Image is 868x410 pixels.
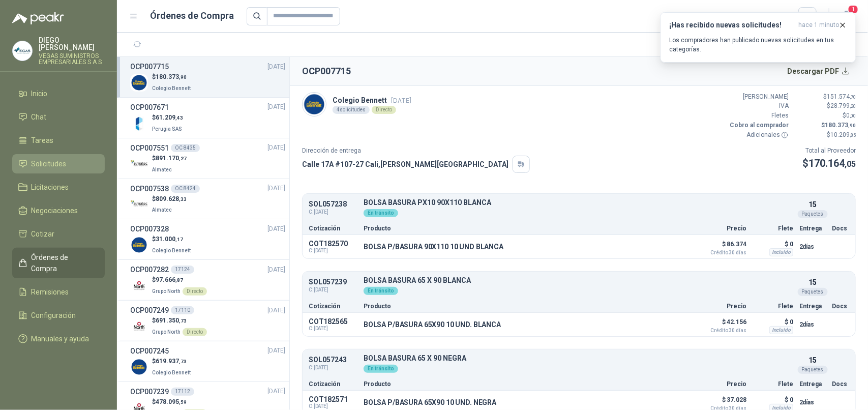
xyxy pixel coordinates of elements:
[152,397,207,407] p: $
[171,185,200,193] div: OC 8424
[130,102,169,113] h3: OCP007671
[696,303,746,309] p: Precio
[175,237,183,242] span: ,17
[152,288,181,294] span: Grupo North
[845,159,856,169] span: ,05
[309,303,357,309] p: Cotización
[130,264,285,296] a: OCP00728217124[DATE] Company Logo$97.666,87Grupo NorthDirecto
[175,277,183,283] span: ,87
[267,102,285,112] span: [DATE]
[309,225,357,231] p: Cotización
[156,73,187,80] span: 180.373
[12,107,105,127] a: Chat
[151,9,234,23] h1: Órdenes de Compra
[830,131,856,138] span: 10.209
[156,195,187,202] span: 809.628
[152,275,207,285] p: $
[799,318,826,331] p: 2 días
[846,112,856,119] span: 0
[728,92,789,102] p: [PERSON_NAME]
[171,266,194,274] div: 17124
[728,121,789,130] p: Cobro al comprador
[39,37,105,51] p: DIEGO [PERSON_NAME]
[837,7,856,25] button: 1
[848,5,859,14] span: 1
[267,62,285,72] span: [DATE]
[179,399,187,405] span: ,59
[152,207,172,213] span: Almatec
[152,85,191,91] span: Colegio Bennett
[130,183,285,215] a: OCP007538OC 8424[DATE] Company Logo$809.628,33Almatec
[830,102,856,109] span: 28.799
[171,306,194,314] div: 17110
[32,252,95,274] span: Órdenes de Compra
[152,248,191,253] span: Colegio Bennett
[309,326,357,332] span: C: [DATE]
[32,111,47,123] span: Chat
[753,238,793,250] p: $ 0
[175,115,183,121] span: ,43
[12,306,105,325] a: Configuración
[156,398,187,405] span: 478.095
[832,381,849,387] p: Docs
[795,101,856,111] p: $
[32,205,78,216] span: Negociaciones
[130,345,169,357] h3: OCP007245
[130,305,169,316] h3: OCP007249
[364,320,501,329] p: BOLSA P/BASURA 65X90 10 UND. BLANCA
[850,103,856,109] span: ,20
[179,196,187,202] span: ,33
[12,84,105,103] a: Inicio
[364,243,503,251] p: BOLSA P/BASURA 90X110 10 UND BLANCA
[798,21,839,30] span: hace 1 minuto
[267,184,285,193] span: [DATE]
[130,223,169,235] h3: OCP007328
[183,328,207,336] div: Directo
[782,61,856,81] button: Descargar PDF
[825,122,856,129] span: 180.373
[309,208,357,216] span: C: [DATE]
[179,156,187,161] span: ,27
[795,92,856,102] p: $
[152,126,182,132] span: Perugia SAS
[12,201,105,220] a: Negociaciones
[12,154,105,173] a: Solicitudes
[309,381,357,387] p: Cotización
[802,156,856,171] p: $
[267,346,285,356] span: [DATE]
[130,264,169,275] h3: OCP007282
[130,74,148,92] img: Company Logo
[32,88,48,99] span: Inicio
[309,240,357,248] p: COT182570
[850,113,856,119] span: ,00
[267,387,285,396] span: [DATE]
[850,132,856,138] span: ,85
[130,277,148,295] img: Company Logo
[179,318,187,324] span: ,73
[12,329,105,348] a: Manuales y ayuda
[156,236,183,243] span: 31.000
[152,235,193,244] p: $
[130,155,148,173] img: Company Logo
[156,317,187,324] span: 691.350
[130,142,285,174] a: OCP007551OC 8435[DATE] Company Logo$891.170,27Almatec
[309,248,357,254] span: C: [DATE]
[302,146,530,156] p: Dirección de entrega
[753,225,793,231] p: Flete
[152,329,181,335] span: Grupo North
[333,95,411,106] p: Colegio Bennett
[183,287,207,296] div: Directo
[309,403,357,409] span: C: [DATE]
[309,317,357,326] p: COT182565
[152,113,184,123] p: $
[32,310,76,321] span: Configuración
[156,114,183,121] span: 61.209
[156,276,183,283] span: 97.666
[809,355,817,366] p: 15
[798,288,828,296] div: Paquetes
[179,359,187,364] span: ,73
[303,93,326,116] img: Company Logo
[179,74,187,80] span: ,90
[309,278,357,286] p: SOL057239
[130,345,285,377] a: OCP007245[DATE] Company Logo$619.937,73Colegio Bennett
